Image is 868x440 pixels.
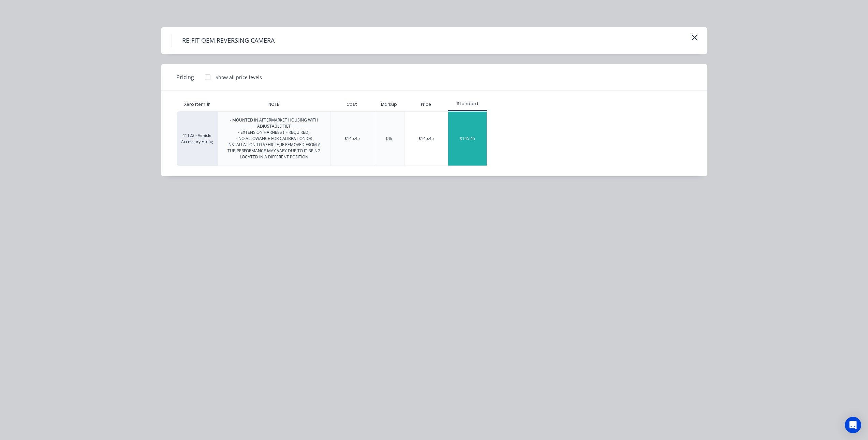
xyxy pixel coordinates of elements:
div: Show all price levels [216,74,262,81]
div: Cost [330,98,374,111]
div: $145.45 [404,112,448,166]
h4: RE-FIT OEM REVERSING CAMERA [172,34,285,47]
span: Pricing [176,73,194,81]
div: Open Intercom Messenger [845,417,861,433]
div: NOTE [263,96,284,113]
div: 41122 - Vehicle Accessory Fitting [177,111,218,166]
div: $145.45 [344,136,360,142]
div: 0% [386,136,392,142]
div: Standard [448,101,487,107]
div: Xero Item # [177,98,218,111]
div: $145.45 [448,112,487,166]
div: Price [404,98,448,111]
div: - MOUNTED IN AFTERMARKET HOUSING WITH ADJUSTABLE TILT - EXTENSION HARNESS (IF REQUIRED) - NO ALLO... [223,117,325,160]
div: Markup [374,98,404,111]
